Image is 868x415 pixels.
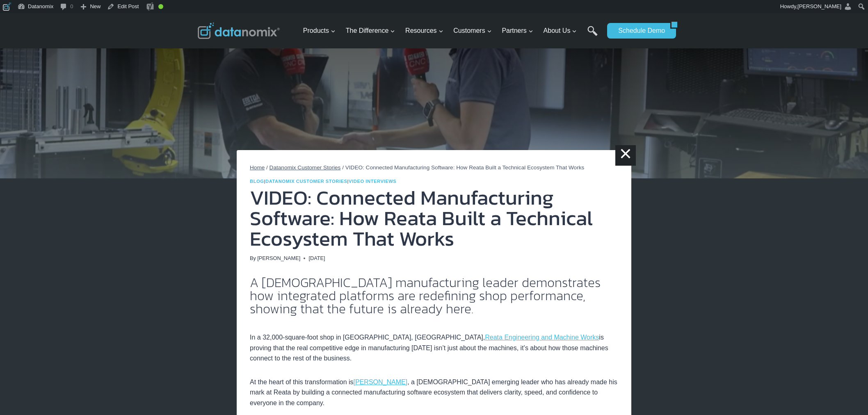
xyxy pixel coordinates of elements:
span: Partners [502,25,533,36]
span: By [250,254,256,262]
nav: Primary Navigation [300,18,603,44]
a: Home [250,164,265,171]
p: In a 32,000-square-foot shop in [GEOGRAPHIC_DATA], [GEOGRAPHIC_DATA], is proving that the real co... [250,322,618,364]
a: Search [587,26,598,44]
a: × [615,145,636,166]
span: About Us [544,25,577,36]
img: Datanomix [198,23,280,39]
span: / [342,164,344,171]
div: Good [158,4,163,9]
nav: Breadcrumbs [250,163,618,172]
a: Schedule Demo [607,23,670,39]
a: Datanomix Customer Stories [270,164,341,171]
a: [PERSON_NAME] [257,255,300,261]
a: Video Interviews [349,179,396,184]
a: [PERSON_NAME] [354,379,408,385]
span: Customers [453,25,491,36]
h2: A [DEMOGRAPHIC_DATA] manufacturing leader demonstrates how integrated platforms are redefining sh... [250,276,618,315]
span: Products [303,25,336,36]
span: Resources [405,25,443,36]
span: / [266,164,268,171]
p: At the heart of this transformation is , a [DEMOGRAPHIC_DATA] emerging leader who has already mad... [250,377,618,408]
span: The Difference [346,25,395,36]
a: Blog [250,179,264,184]
a: Datanomix Customer Stories [265,179,347,184]
span: VIDEO: Connected Manufacturing Software: How Reata Built a Technical Ecosystem That Works [345,164,585,171]
h1: VIDEO: Connected Manufacturing Software: How Reata Built a Technical Ecosystem That Works [250,187,618,249]
time: [DATE] [308,254,325,262]
a: Reata Engineering and Machine Works [485,334,599,341]
span: | | [250,179,396,184]
span: [PERSON_NAME] [797,3,841,9]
